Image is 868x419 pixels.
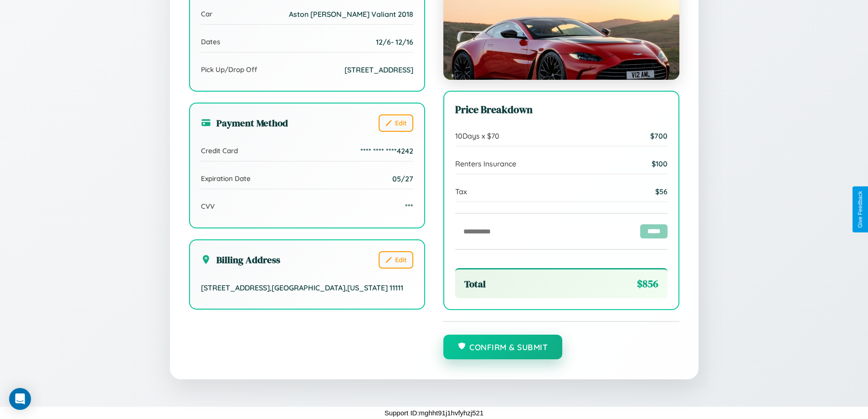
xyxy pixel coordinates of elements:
[857,191,863,228] div: Give Feedback
[455,159,516,168] span: Renters Insurance
[455,103,668,117] h3: Price Breakdown
[201,202,215,211] span: CVV
[379,114,413,132] button: Edit
[652,159,668,168] span: $ 100
[201,146,238,155] span: Credit Card
[201,116,288,129] h3: Payment Method
[385,407,484,419] p: Support ID: mghht91j1hvfyhzj521
[455,131,499,140] span: 10 Days x $ 70
[379,251,413,269] button: Edit
[201,10,212,18] span: Car
[376,37,413,47] span: 12 / 6 - 12 / 16
[201,253,280,266] h3: Billing Address
[637,277,658,291] span: $ 856
[201,283,403,292] span: [STREET_ADDRESS] , [GEOGRAPHIC_DATA] , [US_STATE] 11111
[289,10,413,19] span: Aston [PERSON_NAME] Valiant 2018
[392,174,413,183] span: 05/27
[201,65,257,74] span: Pick Up/Drop Off
[650,131,668,140] span: $ 700
[455,187,467,196] span: Tax
[201,37,220,46] span: Dates
[655,187,668,196] span: $ 56
[443,335,563,359] button: Confirm & Submit
[201,174,251,183] span: Expiration Date
[344,65,413,74] span: [STREET_ADDRESS]
[464,277,486,290] span: Total
[9,388,31,410] div: Open Intercom Messenger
